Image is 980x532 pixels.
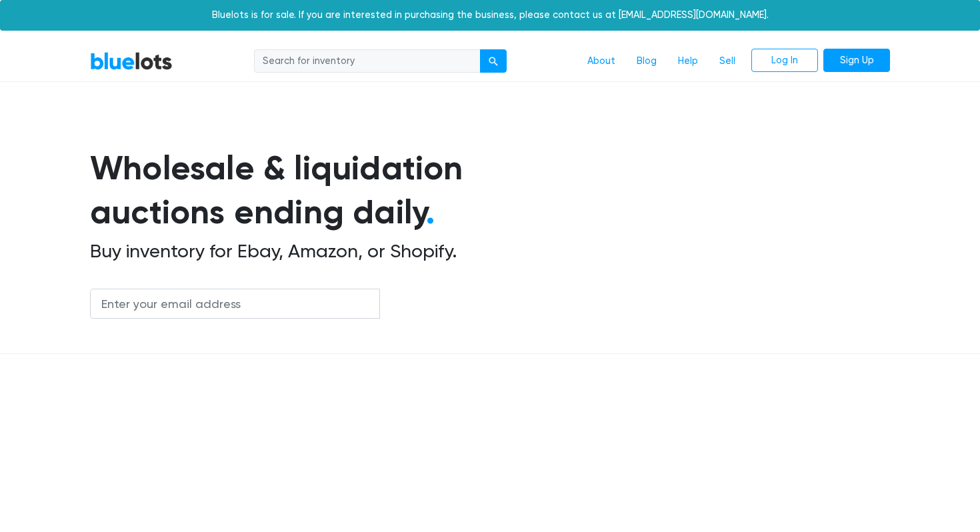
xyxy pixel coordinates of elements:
input: Search for inventory [254,49,481,73]
a: About [577,49,626,74]
input: Enter your email address [90,289,380,319]
h2: Buy inventory for Ebay, Amazon, or Shopify. [90,240,554,263]
a: BlueLots [90,51,173,71]
a: Log In [751,49,818,73]
a: Help [667,49,709,74]
span: . [426,192,435,232]
a: Sign Up [823,49,890,73]
h1: Wholesale & liquidation auctions ending daily [90,146,554,235]
a: Sell [709,49,746,74]
a: Blog [626,49,667,74]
